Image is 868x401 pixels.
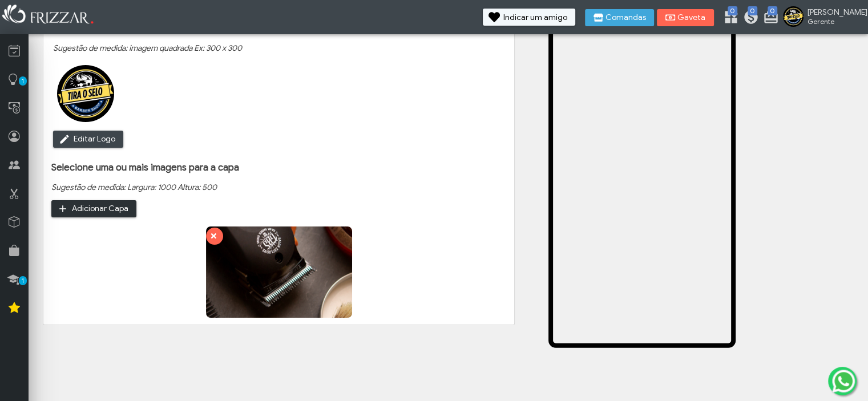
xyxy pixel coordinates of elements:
h3: Selecione uma ou mais imagens para a capa [51,161,506,173]
span: 1 [19,76,27,86]
button: ui-button [206,228,223,245]
button: Comandas [585,9,654,26]
span: 1 [19,276,27,285]
a: [PERSON_NAME] Gerente [783,6,862,29]
a: 0 [743,9,754,27]
span: ui-button [214,228,215,245]
img: whatsapp.png [830,367,857,395]
span: Gerente [808,17,859,26]
span: 0 [768,6,777,15]
p: Sugestão de medida: Largura: 1000 Altura: 500 [51,183,506,192]
p: Sugestão de medida: imagem quadrada Ex: 300 x 300 [53,43,242,53]
button: Gaveta [657,9,714,26]
button: Indicar um amigo [483,9,575,26]
span: Comandas [605,14,646,22]
span: Gaveta [677,14,706,22]
span: [PERSON_NAME] [808,7,859,17]
span: Indicar um amigo [503,14,567,22]
span: 0 [728,6,737,15]
a: 0 [763,9,774,27]
a: 0 [723,9,734,27]
span: 0 [748,6,757,15]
